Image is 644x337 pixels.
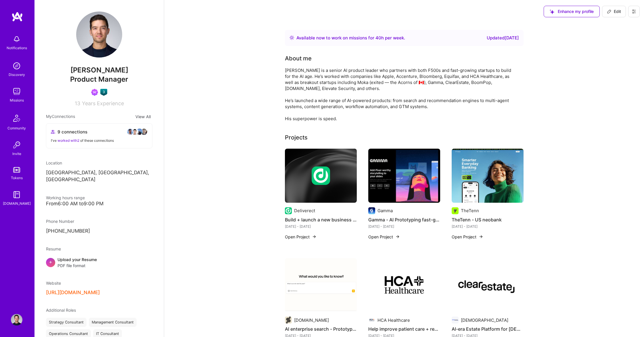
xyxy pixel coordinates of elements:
[91,89,98,96] img: Been on Mission
[602,6,626,17] button: Edit
[57,129,87,135] span: 9 connections
[550,9,554,14] i: icon SuggestedTeams
[375,35,381,41] span: 40
[46,201,152,207] div: From 6:00 AM to 9:00 PM
[290,35,294,40] img: Availability
[550,9,594,14] span: Enhance my profile
[285,149,357,203] img: cover
[46,290,100,296] button: [URL][DOMAIN_NAME]
[46,308,76,313] span: Additional Roles
[285,258,357,312] img: AI enterprise search - Prototype to 10m seed round
[46,195,85,200] span: Working hours range
[285,234,317,240] button: Open Project
[368,234,400,240] button: Open Project
[452,216,524,223] h4: TheTenn - US neobank
[312,234,317,239] img: arrow-right
[285,223,357,229] div: [DATE] - [DATE]
[285,54,312,63] div: About me
[134,113,152,120] button: View All
[294,208,315,214] div: Deliverect
[46,169,152,183] p: [GEOGRAPHIC_DATA], [GEOGRAPHIC_DATA], [GEOGRAPHIC_DATA]
[11,33,22,45] img: bell
[368,325,440,333] h4: Help improve patient care + reduce nurse overwhelm
[368,216,440,223] h4: Gamma - AI Prototyping fast-growing AI B2C startup
[3,200,31,206] div: [DOMAIN_NAME]
[76,12,122,58] img: User Avatar
[46,318,87,327] div: Strategy Consultant
[368,317,375,323] img: Company logo
[395,234,400,239] img: arrow-right
[11,12,23,22] img: logo
[7,125,26,131] div: Community
[51,137,147,143] div: I've of these connections
[11,60,22,72] img: discovery
[487,35,519,41] div: Updated [DATE]
[452,325,524,333] h4: AI-era Estate Platform for [DEMOGRAPHIC_DATA] families
[51,130,55,134] i: icon Collaborator
[368,207,375,214] img: Company logo
[312,166,330,185] img: Company logo
[46,219,74,224] span: Phone Number
[452,258,524,312] img: AI-era Estate Platform for North American families
[452,234,483,240] button: Open Project
[46,246,61,251] span: Resume
[11,189,22,200] img: guide book
[46,256,152,269] div: +Upload your ResumePDF file format
[89,318,137,327] div: Management Consultant
[377,317,410,323] div: HCA Healthcare
[11,314,22,325] img: User Avatar
[46,228,152,235] p: [PHONE_NUMBER]
[11,86,22,97] img: teamwork
[368,149,440,203] img: Gamma - AI Prototyping fast-growing AI B2C startup
[377,208,393,214] div: Gamma
[461,208,479,214] div: TheTenn
[11,175,23,181] div: Tokens
[285,317,292,323] img: Company logo
[46,113,75,120] span: My Connections
[49,259,52,265] span: +
[452,207,459,214] img: Company logo
[7,45,27,51] div: Notifications
[75,100,80,106] span: 13
[452,317,459,323] img: Company logo
[10,97,24,103] div: Missions
[127,128,134,135] img: avatar
[82,100,124,106] span: Years Experience
[10,111,24,125] img: Community
[285,133,308,142] div: Projects
[296,35,405,41] div: Available now to work on missions for h per week .
[57,138,79,143] span: worked with 2
[9,314,24,325] a: User Avatar
[12,151,21,157] div: Invite
[46,123,152,148] button: 9 connectionsavataravataravataravatarI've worked with2 of these connections
[141,128,147,135] img: avatar
[479,234,483,239] img: arrow-right
[11,139,22,151] img: Invite
[285,67,515,122] div: [PERSON_NAME] is a senior AI product leader who partners with both F500s and fast-growing startup...
[285,207,292,214] img: Company logo
[46,160,152,166] div: Location
[136,128,143,135] img: avatar
[452,149,524,203] img: TheTenn - US neobank
[70,75,128,83] span: Product Manager
[13,167,20,173] img: tokens
[368,258,440,312] img: Help improve patient care + reduce nurse overwhelm
[461,317,508,323] div: [DEMOGRAPHIC_DATA]
[607,9,621,14] span: Edit
[46,281,61,286] span: Website
[285,216,357,223] h4: Build + launch a new business line
[544,6,600,17] button: Enhance my profile
[294,317,329,323] div: [DOMAIN_NAME]
[57,263,97,269] span: PDF file format
[9,72,25,78] div: Discovery
[285,325,357,333] h4: AI enterprise search - Prototype to 10m seed round
[368,223,440,229] div: [DATE] - [DATE]
[452,223,524,229] div: [DATE] - [DATE]
[46,66,152,74] span: [PERSON_NAME]
[131,128,138,135] img: avatar
[57,256,97,269] div: Upload your Resume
